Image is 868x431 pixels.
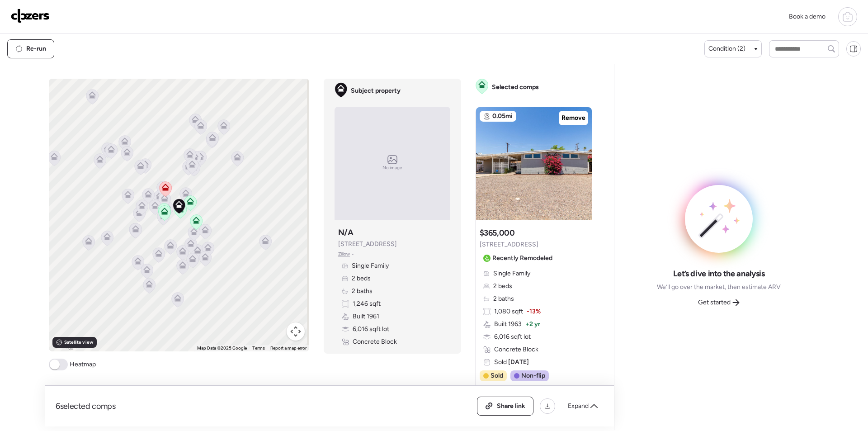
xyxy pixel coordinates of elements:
[497,402,525,411] span: Share link
[51,340,81,351] a: Open this area in Google Maps (opens a new window)
[352,274,371,283] span: 2 beds
[26,44,46,53] span: Re-run
[698,298,731,307] span: Get started
[789,13,826,20] span: Book a demo
[507,358,529,366] span: [DATE]
[493,269,530,278] span: Single Family
[494,307,523,316] span: 1,080 sqft
[352,287,373,296] span: 2 baths
[64,339,93,346] span: Satellite view
[568,402,589,411] span: Expand
[352,251,354,258] span: •
[480,240,538,249] span: [STREET_ADDRESS]
[11,9,50,23] img: Logo
[493,294,514,303] span: 2 baths
[480,227,515,238] h3: $365,000
[338,227,354,238] h3: N/A
[521,371,545,380] span: Non-flip
[493,282,512,291] span: 2 beds
[494,320,522,329] span: Built 1963
[494,332,531,341] span: 6,016 sqft lot
[353,312,379,321] span: Built 1961
[56,401,116,412] span: 6 selected comps
[353,325,389,334] span: 6,016 sqft lot
[708,44,745,53] span: Condition (2)
[491,371,503,380] span: Sold
[338,240,397,249] span: [STREET_ADDRESS]
[494,358,529,367] span: Sold
[492,83,539,92] span: Selected comps
[353,337,397,346] span: Concrete Block
[287,322,305,341] button: Map camera controls
[525,320,540,329] span: + 2 yr
[657,283,781,292] span: We’ll go over the market, then estimate ARV
[490,385,548,394] span: 4 days until pending
[70,360,96,369] span: Heatmap
[197,346,247,350] span: Map Data ©2025 Google
[252,346,265,350] a: Terms (opens in new tab)
[492,112,513,121] span: 0.05mi
[353,299,381,308] span: 1,246 sqft
[352,261,389,270] span: Single Family
[270,346,307,350] a: Report a map error
[527,307,541,316] span: -13%
[494,345,538,354] span: Concrete Block
[351,86,401,95] span: Subject property
[382,164,402,171] span: No image
[51,340,81,351] img: Google
[561,114,585,123] span: Remove
[338,251,350,258] span: Zillow
[492,254,552,263] span: Recently Remodeled
[673,268,765,279] span: Let’s dive into the analysis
